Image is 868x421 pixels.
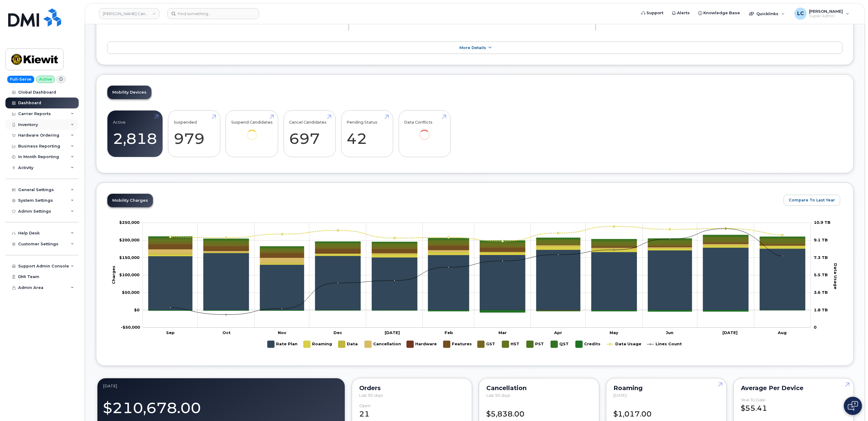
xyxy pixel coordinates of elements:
[385,330,400,335] tspan: [DATE]
[814,255,828,260] tspan: 7.3 TB
[814,290,828,295] tspan: 3.6 TB
[122,290,140,295] tspan: $50,000
[278,330,286,335] tspan: Nov
[668,7,694,19] a: Alerts
[790,8,853,20] div: Logan Cole
[166,330,175,335] tspan: Sep
[406,338,437,350] g: Hardware
[174,114,215,154] a: Suspended 979
[222,330,231,335] tspan: Oct
[113,114,157,154] a: Active 2,818
[745,8,789,20] div: Quicklinks
[694,7,744,19] a: Knowledge Base
[122,290,140,295] g: $0
[404,114,445,149] a: Data Conflicts
[119,237,140,242] tspan: $200,000
[677,10,690,16] span: Alerts
[498,330,507,335] tspan: Mar
[359,403,370,408] div: Open
[119,220,140,225] g: $0
[784,195,840,206] button: Compare To Last Year
[119,273,140,277] tspan: $100,000
[703,10,740,16] span: Knowledge Base
[486,393,510,398] span: Last 90 days
[167,8,259,19] input: Find something...
[575,338,600,350] g: Credits
[741,386,846,390] div: Average per Device
[477,338,496,350] g: GST
[107,194,153,207] a: Mobility Charges
[364,338,401,350] g: Cancellation
[119,220,140,225] tspan: $250,000
[833,263,838,289] tspan: Data Usage
[741,398,765,402] div: Year to Date
[551,338,569,350] g: QST
[148,245,805,263] g: Data
[613,393,626,398] span: [DATE]
[267,338,297,350] g: Rate Plan
[814,325,817,330] tspan: 0
[148,244,805,263] g: Cancellation
[502,338,520,350] g: HST
[814,220,830,225] tspan: 10.9 TB
[848,401,858,411] img: Open chat
[103,384,339,389] div: August 2025
[134,307,140,312] tspan: $0
[809,14,843,18] span: Super Admin
[789,197,835,203] span: Compare To Last Year
[289,114,330,154] a: Cancel Candidates 697
[359,393,383,398] span: Last 90 days
[613,386,719,390] div: Roaming
[756,11,778,16] span: Quicklinks
[607,338,641,350] g: Data Usage
[797,10,804,17] span: LC
[334,330,342,335] tspan: Dec
[231,114,273,149] a: Suspend Candidates
[814,307,828,312] tspan: 1.8 TB
[347,114,387,154] a: Pending Status 42
[666,330,673,335] tspan: Jun
[646,10,663,16] span: Support
[647,338,682,350] g: Lines Count
[121,325,140,330] tspan: -$50,000
[119,255,140,260] g: $0
[338,338,358,350] g: Data
[554,330,562,335] tspan: Apr
[359,403,465,419] div: 21
[267,338,682,350] g: Legend
[722,330,738,335] tspan: [DATE]
[445,330,453,335] tspan: Feb
[119,273,140,277] g: $0
[148,310,805,312] g: Credits
[119,255,140,260] tspan: $150,000
[526,338,544,350] g: PST
[443,338,472,350] g: Features
[99,8,159,19] a: Kiewit Canada Inc
[303,338,332,350] g: Roaming
[359,386,465,390] div: Orders
[741,398,846,413] div: $55.41
[148,247,805,310] g: Rate Plan
[107,86,151,99] a: Mobility Devices
[121,325,140,330] g: $0
[610,330,618,335] tspan: May
[148,245,805,265] g: Roaming
[637,7,668,19] a: Support
[809,9,843,14] span: [PERSON_NAME]
[814,273,828,277] tspan: 5.5 TB
[486,386,592,390] div: Cancellation
[111,266,116,284] tspan: Charges
[814,237,828,242] tspan: 9.1 TB
[778,330,787,335] tspan: Aug
[459,45,486,50] span: More Details
[119,237,140,242] g: $0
